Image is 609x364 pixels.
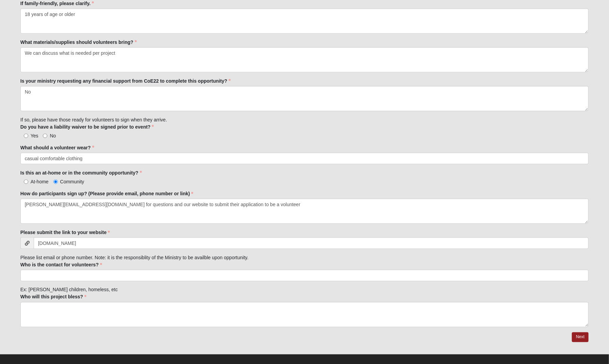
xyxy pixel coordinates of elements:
[20,261,102,268] label: Who is the contact for volunteers?
[50,133,56,138] span: No
[60,179,84,184] span: Community
[20,294,86,300] label: Who will this project bless?
[24,134,28,138] input: Yes
[31,133,38,138] span: Yes
[20,78,231,84] label: Is your ministry requesting any financial support from CoE22 to complete this opportunity?
[24,180,28,184] input: At-home
[20,123,154,130] label: Do you have a liability waiver to be signed prior to event?
[20,144,94,151] label: What should a volunteer wear?
[43,134,47,138] input: No
[20,39,137,46] label: What materials/supplies should volunteers bring?
[31,179,49,184] span: At-home
[20,169,142,176] label: Is this an at-home or in the community opportunity?
[572,332,589,342] a: Next
[20,229,110,236] label: Please submit the link to your website
[20,190,194,197] label: How do participants sign up? (Please provide email, phone number or link)
[53,180,58,184] input: Community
